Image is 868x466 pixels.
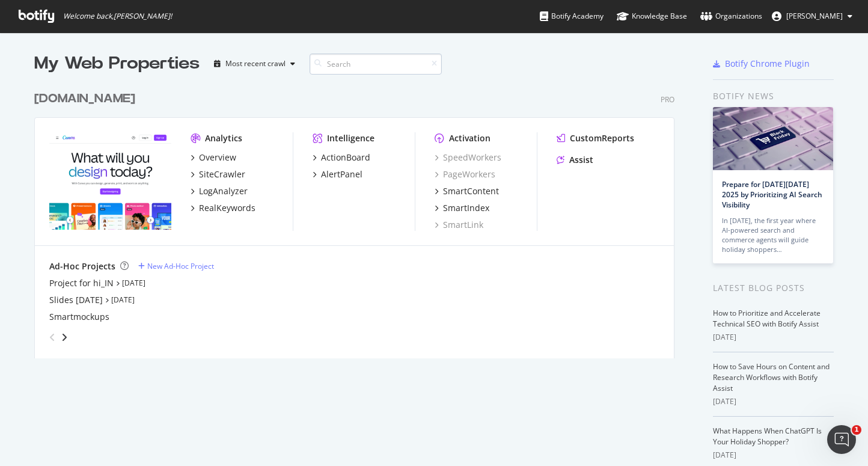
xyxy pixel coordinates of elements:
div: Botify news [713,90,834,103]
a: How to Prioritize and Accelerate Technical SEO with Botify Assist [713,308,821,329]
div: RealKeywords [199,202,255,214]
img: canva.com [49,132,171,230]
button: Most recent crawl [209,54,300,73]
a: ActionBoard [313,152,370,164]
img: Prepare for Black Friday 2025 by Prioritizing AI Search Visibility [713,107,833,170]
div: Intelligence [327,132,374,144]
div: AlertPanel [321,168,362,180]
a: Project for hi_IN [49,277,114,289]
a: [DOMAIN_NAME] [34,90,140,108]
a: SmartLink [435,219,483,231]
a: Slides [DATE] [49,294,103,306]
button: [PERSON_NAME] [762,7,862,26]
div: [DOMAIN_NAME] [34,90,135,108]
div: Analytics [205,132,242,144]
div: LogAnalyzer [199,185,248,197]
a: SiteCrawler [191,168,245,180]
div: angle-left [44,328,60,347]
div: Pro [661,94,674,105]
div: Knowledge Base [617,10,687,22]
div: New Ad-Hoc Project [147,261,214,271]
div: SmartIndex [443,202,489,214]
div: My Web Properties [34,52,200,76]
div: [DATE] [713,332,834,343]
a: PageWorkers [435,168,495,180]
div: grid [34,76,684,358]
div: SiteCrawler [199,168,245,180]
a: [DATE] [122,278,145,288]
a: Assist [557,154,593,166]
div: SmartContent [443,185,499,197]
div: ActionBoard [321,152,370,164]
a: Prepare for [DATE][DATE] 2025 by Prioritizing AI Search Visibility [722,179,822,210]
a: RealKeywords [191,202,255,214]
div: Activation [449,132,491,144]
div: [DATE] [713,396,834,407]
a: CustomReports [557,132,634,144]
span: Yann Fasbender [786,11,843,21]
span: Welcome back, [PERSON_NAME] ! [63,11,172,21]
div: In [DATE], the first year where AI-powered search and commerce agents will guide holiday shoppers… [722,216,824,254]
div: Latest Blog Posts [713,281,834,295]
a: Overview [191,152,236,164]
div: [DATE] [713,450,834,461]
div: Assist [569,154,593,166]
a: What Happens When ChatGPT Is Your Holiday Shopper? [713,426,822,447]
a: SmartIndex [435,202,489,214]
a: SmartContent [435,185,499,197]
div: Overview [199,152,236,164]
a: New Ad-Hoc Project [138,261,214,271]
div: Ad-Hoc Projects [49,260,115,272]
a: How to Save Hours on Content and Research Workflows with Botify Assist [713,361,830,393]
a: Botify Chrome Plugin [713,58,810,70]
span: 1 [852,425,861,435]
div: CustomReports [570,132,634,144]
iframe: Intercom live chat [827,425,856,454]
div: angle-right [60,331,69,343]
a: LogAnalyzer [191,185,248,197]
a: SpeedWorkers [435,152,501,164]
div: Organizations [700,10,762,22]
div: Botify Academy [540,10,604,22]
input: Search [310,54,442,75]
div: Botify Chrome Plugin [725,58,810,70]
div: Most recent crawl [225,60,286,67]
a: Smartmockups [49,311,109,323]
a: AlertPanel [313,168,362,180]
a: [DATE] [111,295,135,305]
